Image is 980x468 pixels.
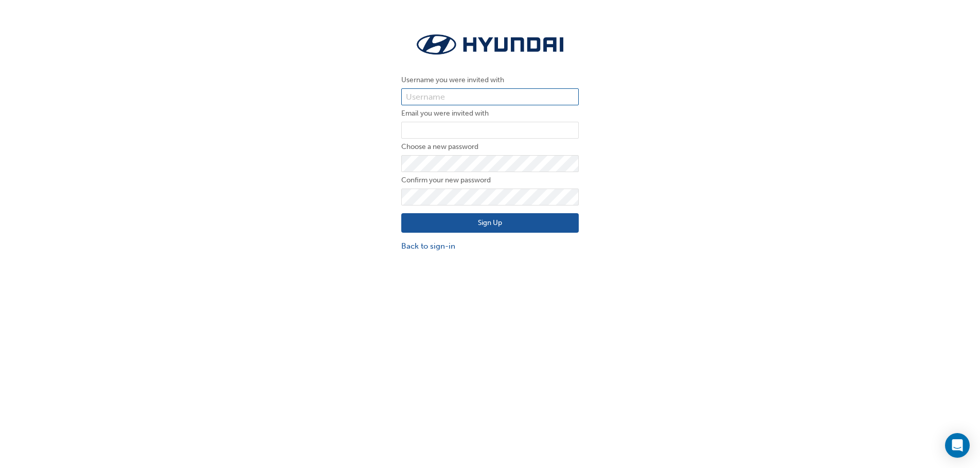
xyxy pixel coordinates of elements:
label: Confirm your new password [401,174,579,186]
input: Username [401,88,579,106]
div: Open Intercom Messenger [945,433,970,458]
label: Email you were invited with [401,107,579,120]
label: Username you were invited with [401,74,579,86]
button: Sign Up [401,213,579,233]
a: Back to sign-in [401,240,579,252]
label: Choose a new password [401,141,579,153]
img: Trak [401,31,579,59]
